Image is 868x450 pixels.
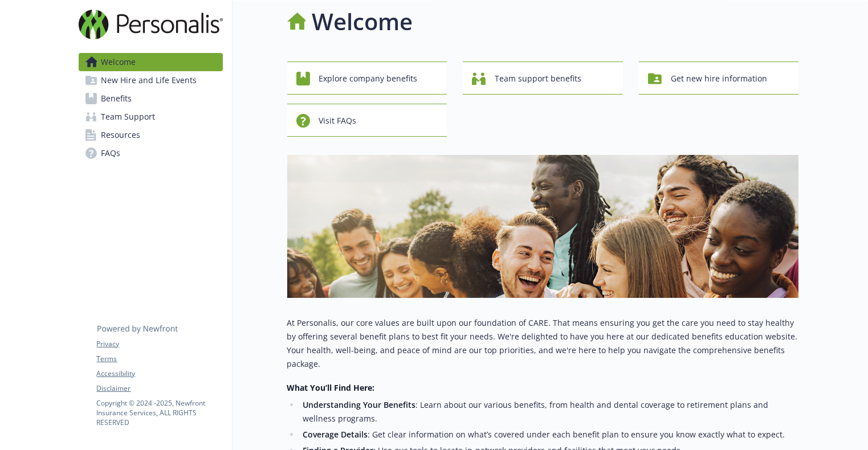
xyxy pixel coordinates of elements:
[101,108,156,126] span: Team Support
[463,62,623,95] button: Team support benefits
[101,126,141,144] span: Resources
[97,383,222,394] a: Disclaimer
[495,68,581,89] span: Team support benefits
[101,144,121,162] span: FAQs
[101,89,132,108] span: Benefits
[287,382,375,393] strong: What You’ll Find Here:
[97,398,222,427] p: Copyright © 2024 - 2025 , Newfront Insurance Services, ALL RIGHTS RESERVED
[312,5,413,39] h1: Welcome
[79,144,223,162] a: FAQs
[97,369,222,379] a: Accessibility
[79,53,223,71] a: Welcome
[79,89,223,108] a: Benefits
[101,71,197,89] span: New Hire and Life Events
[671,68,767,89] span: Get new hire information
[300,428,799,441] li: : Get clear information on what’s covered under each benefit plan to ensure you know exactly what...
[287,316,799,371] p: At Personalis, our core values are built upon our foundation of CARE. That means ensuring you get...
[79,126,223,144] a: Resources
[101,53,136,71] span: Welcome
[287,62,447,95] button: Explore company benefits
[79,108,223,126] a: Team Support
[79,71,223,89] a: New Hire and Life Events
[319,68,418,89] span: Explore company benefits
[287,104,447,137] button: Visit FAQs
[303,429,368,440] strong: Coverage Details
[300,398,799,426] li: : Learn about our various benefits, from health and dental coverage to retirement plans and welln...
[287,155,799,298] img: overview page banner
[319,110,357,132] span: Visit FAQs
[303,399,415,410] strong: Understanding Your Benefits
[639,62,799,95] button: Get new hire information
[97,354,222,364] a: Terms
[97,339,222,349] a: Privacy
